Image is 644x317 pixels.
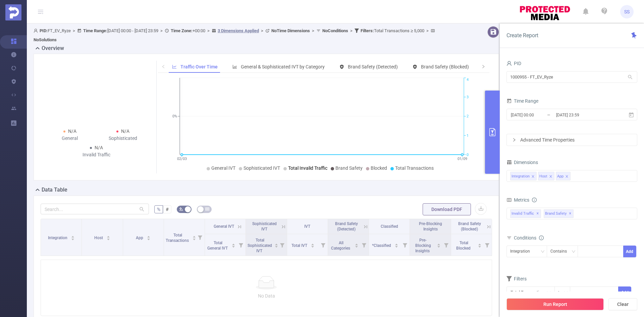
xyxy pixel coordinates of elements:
[507,134,637,146] div: icon: rightAdvanced Time Properties
[275,243,278,245] i: icon: caret-up
[106,235,110,237] i: icon: caret-up
[46,292,486,300] p: No Data
[34,28,437,42] span: FT_EV_Ryze [DATE] 00:00 - [DATE] 23:59 +00:00
[157,207,160,212] span: %
[71,28,77,33] span: >
[415,238,431,253] span: Pre-Blocking Insights
[394,245,398,247] i: icon: caret-down
[192,237,196,240] i: icon: caret-down
[177,157,186,161] tspan: 02/03
[68,128,76,134] span: N/A
[179,207,183,211] i: icon: bg-colors
[555,110,610,119] input: End date
[207,241,229,251] span: Total General IVT
[97,135,150,142] div: Sophisticated
[205,28,212,33] span: >
[48,235,68,240] span: Integration
[482,234,492,256] i: Filter menu
[510,246,535,257] div: Integration
[557,172,563,181] div: App
[311,245,315,247] i: icon: caret-down
[252,221,277,231] span: Sophisticated IVT
[218,28,259,33] u: 3 Dimensions Applied
[232,243,235,245] i: icon: caret-up
[539,172,547,181] div: Host
[304,224,310,229] span: IVT
[244,165,280,171] span: Sophisticated IVT
[158,28,165,33] span: >
[618,286,631,298] button: Add
[623,246,636,257] button: Add
[395,165,434,171] span: Total Transactions
[419,221,442,231] span: Pre-Blocking Insights
[556,172,571,180] li: App
[180,64,218,69] span: Traffic Over Time
[214,224,234,229] span: General IVT
[437,243,441,247] div: Sort
[248,238,272,253] span: Total Sophisticated IVT
[355,243,359,245] i: icon: caret-up
[147,237,151,240] i: icon: caret-down
[271,28,310,33] b: No Time Dimensions
[381,224,398,229] span: Classified
[161,64,165,68] i: icon: left
[478,243,482,247] div: Sort
[322,28,348,33] b: No Conditions
[335,165,363,171] span: Brand Safety
[550,246,572,257] div: Contains
[147,235,151,237] i: icon: caret-up
[456,241,472,251] span: Total Blocked
[400,234,410,256] i: Filter menu
[40,28,48,33] b: PID:
[457,157,467,161] tspan: 01/09
[624,5,630,18] span: SS
[441,234,451,256] i: Filter menu
[42,44,64,52] h2: Overview
[288,165,327,171] span: Total Invalid Traffic
[532,198,537,202] i: icon: info-circle
[211,165,235,171] span: General IVT
[510,209,541,218] span: Invalid Traffic
[106,235,110,239] div: Sort
[424,28,431,33] span: >
[512,172,530,181] div: Integration
[371,165,387,171] span: Blocked
[478,245,482,247] i: icon: caret-down
[572,250,576,254] i: icon: down
[538,172,554,180] li: Host
[318,234,328,256] i: Filter menu
[437,243,440,245] i: icon: caret-up
[192,235,196,237] i: icon: caret-up
[348,28,355,33] span: >
[34,29,40,33] i: icon: user
[372,243,392,248] span: *Classified
[241,64,325,69] span: General & Sophisticated IVT by Category
[232,245,235,247] i: icon: caret-down
[539,235,544,240] i: icon: info-circle
[361,28,424,33] span: Total Transactions ≥ 5,000
[608,298,637,310] button: Clear
[236,234,246,256] i: Filter menu
[506,160,538,165] span: Dimensions
[569,210,572,218] span: ✕
[71,237,74,240] i: icon: caret-down
[458,221,481,231] span: Brand Safety (Blocked)
[558,287,565,298] div: ≥
[348,64,398,69] span: Brand Safety (Detected)
[467,153,469,157] tspan: 0
[83,28,107,33] b: Time Range:
[510,110,565,119] input: Start date
[311,243,315,247] div: Sort
[506,197,529,203] span: Metrics
[106,237,110,240] i: icon: caret-down
[205,207,209,211] i: icon: table
[136,235,144,240] span: App
[95,145,103,150] span: N/A
[311,243,315,245] i: icon: caret-up
[277,234,287,256] i: Filter menu
[355,243,359,247] div: Sort
[544,209,574,218] span: Brand Safety
[467,78,469,82] tspan: 4
[166,233,190,243] span: Total Transactions
[394,243,398,247] div: Sort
